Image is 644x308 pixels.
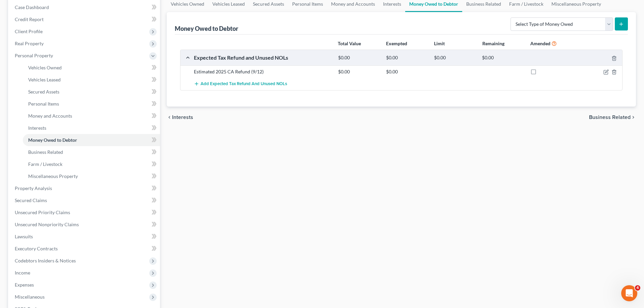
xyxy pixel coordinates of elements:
span: Unsecured Priority Claims [15,209,70,215]
iframe: Intercom live chat [621,285,637,301]
span: Client Profile [15,28,43,34]
a: Money and Accounts [23,110,160,122]
div: $0.00 [383,55,431,61]
a: Executory Contracts [9,243,160,255]
span: Add Expected Tax Refund and Unused NOLs [201,81,287,87]
span: Codebtors Insiders & Notices [15,258,76,263]
span: Interests [28,125,46,131]
span: Business Related [28,149,63,155]
a: Money Owed to Debtor [23,134,160,146]
button: chevron_left Interests [167,115,193,120]
a: Vehicles Owned [23,62,160,74]
div: $0.00 [335,68,383,75]
a: Business Related [23,146,160,158]
div: Money Owed to Debtor [175,24,239,33]
div: $0.00 [479,55,527,61]
div: $0.00 [383,68,431,75]
a: Interests [23,122,160,134]
a: Unsecured Nonpriority Claims [9,219,160,231]
a: Vehicles Leased [23,74,160,86]
a: Credit Report [9,13,160,25]
a: Miscellaneous Property [23,170,160,182]
strong: Exempted [386,41,407,46]
span: Expenses [15,282,34,288]
span: Vehicles Owned [28,65,62,70]
span: Personal Property [15,53,53,58]
strong: Limit [434,41,445,46]
span: Miscellaneous [15,294,45,300]
span: Unsecured Nonpriority Claims [15,222,79,227]
a: Personal Items [23,98,160,110]
span: 4 [635,285,640,291]
a: Secured Claims [9,194,160,206]
div: $0.00 [431,55,479,61]
button: Add Expected Tax Refund and Unused NOLs [194,78,287,90]
a: Case Dashboard [9,1,160,13]
span: Farm / Livestock [28,161,62,167]
div: $0.00 [335,55,383,61]
span: Business Related [589,115,631,120]
div: Expected Tax Refund and Unused NOLs [191,54,335,61]
span: Miscellaneous Property [28,173,78,179]
span: Vehicles Leased [28,77,61,82]
span: Executory Contracts [15,246,58,251]
span: Secured Claims [15,197,47,203]
button: Business Related chevron_right [589,115,636,120]
span: Case Dashboard [15,4,49,10]
a: Lawsuits [9,231,160,243]
span: Money Owed to Debtor [28,137,77,143]
span: Money and Accounts [28,113,72,119]
strong: Amended [530,41,550,46]
i: chevron_right [631,115,636,120]
a: Property Analysis [9,182,160,194]
span: Real Property [15,41,44,46]
span: Secured Assets [28,89,59,95]
strong: Remaining [482,41,504,46]
span: Credit Report [15,16,44,22]
a: Secured Assets [23,86,160,98]
i: chevron_left [167,115,172,120]
a: Farm / Livestock [23,158,160,170]
span: Lawsuits [15,234,33,239]
span: Property Analysis [15,185,52,191]
span: Personal Items [28,101,59,107]
span: Interests [172,115,193,120]
span: Income [15,270,30,275]
a: Unsecured Priority Claims [9,206,160,219]
div: Estimated 2025 CA Refund (9/12) [191,68,335,75]
strong: Total Value [338,41,361,46]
